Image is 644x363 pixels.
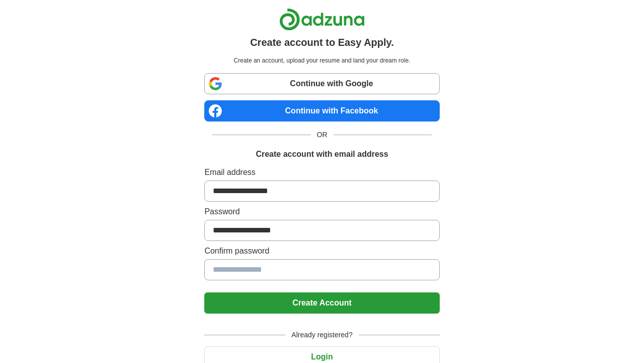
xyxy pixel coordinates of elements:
a: Login [204,352,439,361]
label: Confirm password [204,245,439,257]
h1: Create account to Easy Apply. [250,35,394,50]
button: Create Account [204,292,439,314]
label: Email address [204,166,439,178]
img: Adzuna logo [279,8,365,31]
h1: Create account with email address [256,148,388,160]
span: Already registered? [285,330,358,340]
span: OR [311,130,334,140]
label: Password [204,206,439,218]
p: Create an account, upload your resume and land your dream role. [206,56,437,65]
a: Continue with Facebook [204,100,439,122]
a: Continue with Google [204,73,439,94]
